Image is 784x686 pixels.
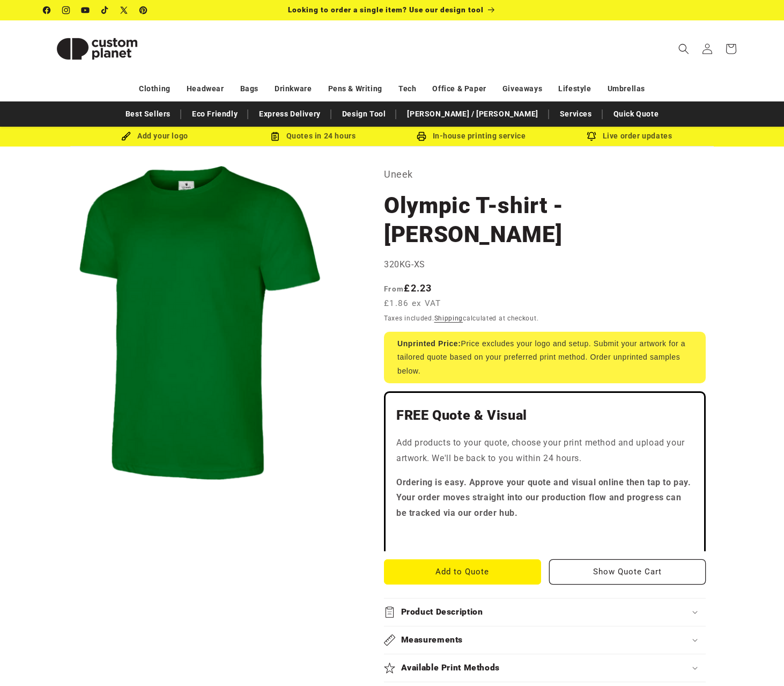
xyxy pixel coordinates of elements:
span: 320KG-XS [384,259,425,269]
a: Giveaways [502,79,542,98]
a: [PERSON_NAME] / [PERSON_NAME] [402,105,543,123]
a: Custom Planet [40,20,155,77]
div: In-house printing service [392,129,550,143]
summary: Measurements [384,626,706,654]
h1: Olympic T-shirt - [PERSON_NAME] [384,191,706,249]
media-gallery: Gallery Viewer [43,166,357,480]
img: Order Updates Icon [270,132,280,141]
a: Lifestyle [558,79,591,98]
a: Umbrellas [608,79,645,98]
img: Order updates [587,132,596,141]
a: Eco Friendly [187,105,243,123]
a: Best Sellers [120,105,176,123]
img: In-house printing [417,132,426,141]
h2: Measurements [401,634,463,646]
img: Custom Planet [43,25,151,73]
summary: Search [672,37,696,61]
div: Taxes included. calculated at checkout. [384,313,706,324]
h2: Available Print Methods [401,662,500,674]
summary: Product Description [384,599,706,626]
a: Clothing [139,79,171,98]
strong: Ordering is easy. Approve your quote and visual online then tap to pay. Your order moves straight... [396,477,691,519]
summary: Available Print Methods [384,654,706,682]
button: Show Quote Cart [549,559,706,585]
h2: Product Description [401,607,483,618]
a: Express Delivery [254,105,326,123]
div: Live order updates [550,129,708,143]
span: Looking to order a single item? Use our design tool [288,5,484,14]
p: Uneek [384,166,706,183]
strong: Unprinted Price: [397,339,461,348]
a: Quick Quote [608,105,664,123]
div: Price excludes your logo and setup. Submit your artwork for a tailored quote based on your prefer... [384,332,706,383]
img: Brush Icon [121,132,131,141]
span: £1.86 ex VAT [384,297,441,310]
a: Office & Paper [432,79,486,98]
a: Drinkware [275,79,312,98]
a: Services [554,105,597,123]
div: Add your logo [76,129,234,143]
h2: FREE Quote & Visual [396,407,693,424]
a: Tech [398,79,416,98]
div: Quotes in 24 hours [234,129,392,143]
a: Headwear [187,79,224,98]
button: Add to Quote [384,559,541,585]
a: Pens & Writing [328,79,382,98]
span: From [384,284,404,293]
a: Design Tool [337,105,391,123]
p: Add products to your quote, choose your print method and upload your artwork. We'll be back to yo... [396,435,693,466]
a: Shipping [434,315,463,322]
a: Bags [240,79,258,98]
strong: £2.23 [384,282,432,294]
iframe: Customer reviews powered by Trustpilot [396,530,693,541]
